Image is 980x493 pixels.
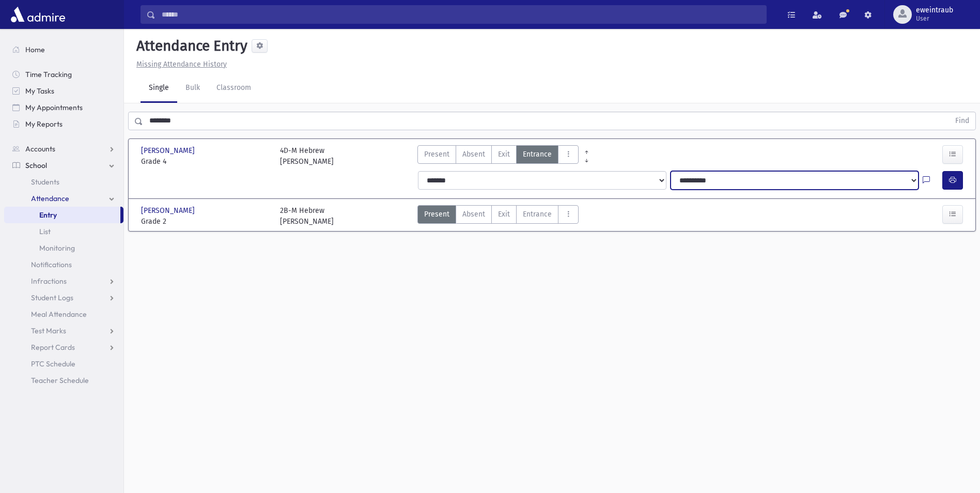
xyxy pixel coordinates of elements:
[31,310,87,319] span: Meal Attendance
[25,161,47,170] span: School
[177,74,208,103] a: Bulk
[523,209,552,220] span: Entrance
[141,216,270,227] span: Grade 2
[141,145,197,156] span: [PERSON_NAME]
[31,177,59,187] span: Students
[31,260,72,269] span: Notifications
[4,223,123,240] a: List
[916,6,953,14] span: eweintraub
[132,37,247,55] h5: Attendance Entry
[31,293,73,302] span: Student Logs
[949,112,975,130] button: Find
[523,149,552,160] span: Entrance
[462,149,485,160] span: Absent
[155,5,766,24] input: Search
[25,119,63,129] span: My Reports
[31,194,69,203] span: Attendance
[25,45,45,54] span: Home
[4,289,123,306] a: Student Logs
[4,99,123,116] a: My Appointments
[498,149,510,160] span: Exit
[4,116,123,132] a: My Reports
[417,145,579,167] div: AttTypes
[4,240,123,256] a: Monitoring
[141,205,197,216] span: [PERSON_NAME]
[4,306,123,322] a: Meal Attendance
[916,14,953,23] span: User
[424,149,449,160] span: Present
[141,156,270,167] span: Grade 4
[208,74,259,103] a: Classroom
[462,209,485,220] span: Absent
[39,210,57,220] span: Entry
[25,86,54,96] span: My Tasks
[4,322,123,339] a: Test Marks
[31,359,75,368] span: PTC Schedule
[31,343,75,352] span: Report Cards
[39,243,75,253] span: Monitoring
[4,174,123,190] a: Students
[4,356,123,372] a: PTC Schedule
[4,190,123,207] a: Attendance
[498,209,510,220] span: Exit
[4,273,123,289] a: Infractions
[136,60,227,69] u: Missing Attendance History
[8,4,68,25] img: AdmirePro
[4,66,123,83] a: Time Tracking
[424,209,449,220] span: Present
[141,74,177,103] a: Single
[4,207,120,223] a: Entry
[25,144,55,153] span: Accounts
[4,41,123,58] a: Home
[31,326,66,335] span: Test Marks
[4,256,123,273] a: Notifications
[4,157,123,174] a: School
[31,276,67,286] span: Infractions
[4,372,123,389] a: Teacher Schedule
[4,83,123,99] a: My Tasks
[417,205,579,227] div: AttTypes
[31,376,89,385] span: Teacher Schedule
[132,60,227,69] a: Missing Attendance History
[4,339,123,356] a: Report Cards
[25,103,83,112] span: My Appointments
[25,70,72,79] span: Time Tracking
[280,205,334,227] div: 2B-M Hebrew [PERSON_NAME]
[280,145,334,167] div: 4D-M Hebrew [PERSON_NAME]
[4,141,123,157] a: Accounts
[39,227,51,236] span: List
